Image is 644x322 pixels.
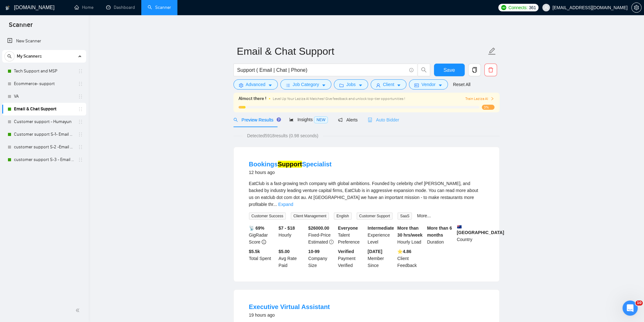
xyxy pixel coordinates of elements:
span: caret-down [358,83,363,88]
li: New Scanner [2,35,86,47]
span: Client [383,81,394,88]
a: VA [14,90,74,103]
span: notification [338,118,342,122]
span: delete [485,67,497,73]
button: folderJobscaret-down [334,79,368,90]
span: caret-down [268,83,272,88]
a: dashboardDashboard [106,5,135,10]
a: searchScanner [148,5,171,10]
img: upwork-logo.png [501,5,506,10]
div: 19 hours ago [249,311,330,319]
span: edit [488,47,496,55]
b: 10-99 [308,249,320,254]
span: info-circle [262,240,266,244]
span: search [5,54,14,59]
b: $7 - $18 [278,226,295,231]
b: More than 30 hrs/week [397,226,422,238]
b: Everyone [338,226,358,231]
span: holder [78,81,83,86]
div: Total Spent [248,248,277,269]
span: Preview Results [233,117,279,122]
div: Hourly [277,225,307,245]
div: GigRadar Score [248,225,277,245]
span: double-left [75,307,82,313]
span: Client Management [291,213,329,220]
div: Payment Verified [337,248,367,269]
div: EatClub is a fast-growing tech company with global ambitions. Founded by celebrity chef [PERSON_N... [249,180,484,208]
span: Customer Success [249,213,286,220]
div: Tooltip anchor [276,117,282,122]
b: 📡 69% [249,226,265,231]
span: holder [78,132,83,137]
span: area-chart [289,117,294,122]
img: 🇦🇺 [457,225,462,229]
span: holder [78,107,83,112]
div: Client Feedback [396,248,426,269]
div: Experience Level [367,225,396,245]
span: Vendor [421,81,435,88]
a: Customer support S-1- Email & Chat Support [14,128,74,141]
b: $ 5.5k [249,249,260,254]
span: idcard [414,83,419,88]
div: Hourly Load [396,225,426,245]
a: Executive Virtual Assistant [249,303,330,310]
span: Job Category [293,81,319,88]
a: More... [417,213,431,218]
button: barsJob Categorycaret-down [280,79,331,90]
input: Scanner name... [237,43,487,59]
a: Email & Chat Support [14,103,74,115]
span: search [233,118,238,122]
b: $ 26000.00 [308,226,329,231]
b: [GEOGRAPHIC_DATA] [457,225,504,235]
img: logo [5,3,10,13]
div: Duration [426,225,456,245]
div: Talent Preference [337,225,367,245]
a: setting [631,5,641,10]
span: Jobs [346,81,356,88]
button: search [4,51,15,61]
button: Save [434,64,465,76]
input: Search Freelance Jobs... [237,66,406,74]
li: My Scanners [2,50,86,166]
span: setting [632,5,641,10]
button: setting [631,3,641,13]
a: BookingsSupportSpecialist [249,161,332,168]
span: holder [78,119,83,124]
span: SaaS [398,213,412,220]
b: [DATE] [368,249,382,254]
a: Reset All [453,81,470,88]
span: right [490,97,494,101]
span: Scanner [4,20,38,34]
a: Customer support - Humayun [14,115,74,128]
div: Country [456,225,485,245]
span: exclamation-circle [329,240,334,244]
span: user [544,5,548,10]
span: folder [339,83,344,88]
a: customer support S-2 -Email & Chat Support (Bulla) [14,141,74,153]
mark: Support [278,161,302,168]
button: idcardVendorcaret-down [409,79,448,90]
span: setting [239,83,243,88]
span: info-circle [409,68,413,72]
span: 361 [529,4,536,11]
div: 12 hours ago [249,169,332,176]
a: homeHome [74,5,93,10]
span: My Scanners [17,50,42,63]
b: Intermediate [368,226,394,231]
b: $5.00 [278,249,290,254]
span: Train Laziza AI [465,96,494,102]
b: Verified [338,249,354,254]
span: Auto Bidder [368,117,399,122]
div: Company Size [307,248,337,269]
span: 3% [482,105,494,110]
button: delete [484,64,497,76]
span: Level Up Your Laziza AI Matches! Give feedback and unlock top-tier opportunities ! [273,96,405,101]
button: copy [468,64,481,76]
span: caret-down [322,83,326,88]
span: Detected 5918 results (0.98 seconds) [243,132,323,139]
span: search [418,67,430,73]
span: Connects: [508,4,527,11]
span: robot [368,118,372,122]
span: NEW [314,116,328,123]
span: Customer Support [357,213,392,220]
